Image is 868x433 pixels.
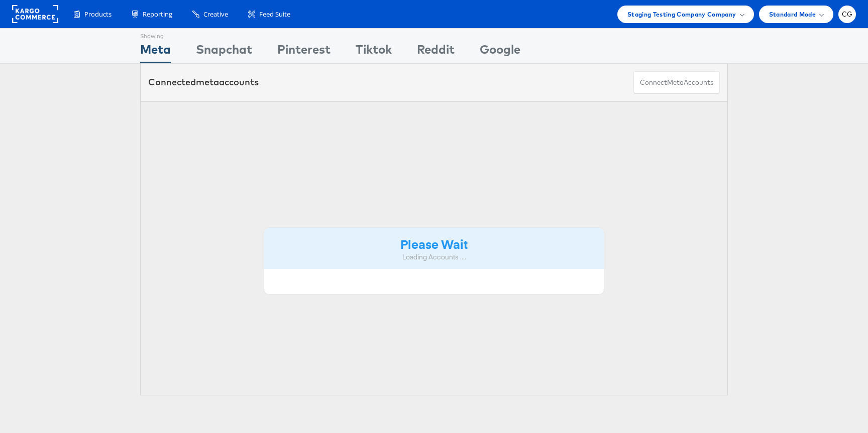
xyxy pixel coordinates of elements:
[627,9,736,20] span: Staging Testing Company Company
[417,41,455,63] div: Reddit
[480,41,520,63] div: Google
[769,9,816,20] span: Standard Mode
[196,76,219,88] span: meta
[842,11,853,18] span: CG
[633,71,720,94] button: ConnectmetaAccounts
[143,10,172,19] span: Reporting
[84,10,112,19] span: Products
[277,41,331,63] div: Pinterest
[272,252,596,262] div: Loading Accounts ....
[203,10,228,19] span: Creative
[148,76,259,89] div: Connected accounts
[140,29,171,41] div: Showing
[259,10,290,19] span: Feed Suite
[400,235,468,252] strong: Please Wait
[196,41,252,63] div: Snapchat
[356,41,392,63] div: Tiktok
[667,78,684,87] span: meta
[140,41,171,63] div: Meta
